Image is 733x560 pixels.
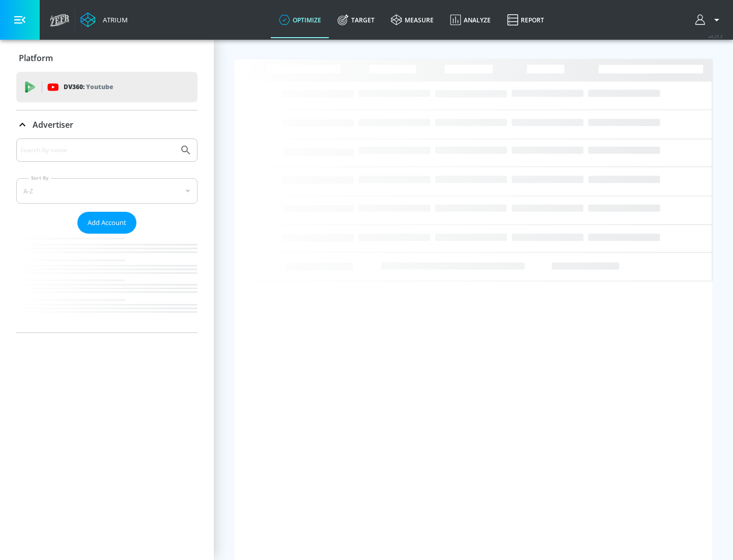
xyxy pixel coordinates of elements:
a: Target [329,2,383,38]
div: DV360: Youtube [16,72,198,102]
a: measure [383,2,442,38]
p: Platform [19,52,53,64]
a: Analyze [442,2,499,38]
a: optimize [271,2,329,38]
button: Add Account [77,212,136,234]
nav: list of Advertiser [16,234,198,332]
label: Sort By [29,175,51,181]
div: A-Z [16,178,198,204]
a: Atrium [80,12,128,27]
p: Advertiser [33,119,73,130]
input: Search by name [20,144,175,157]
p: Youtube [86,81,113,92]
span: v 4.25.2 [709,34,723,39]
div: Atrium [99,15,128,24]
p: DV360: [64,81,113,93]
div: Platform [16,44,198,72]
a: Report [499,2,552,38]
span: Add Account [88,217,126,229]
div: Advertiser [16,138,198,332]
div: Advertiser [16,110,198,139]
